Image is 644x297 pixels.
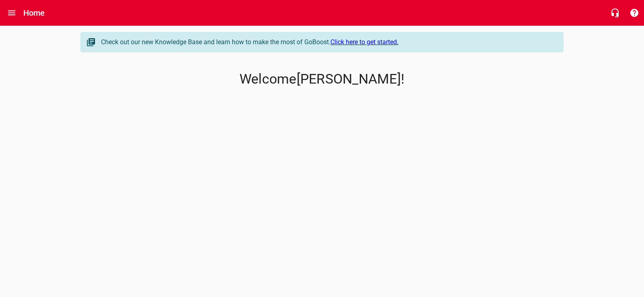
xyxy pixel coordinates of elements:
[605,3,625,23] button: Live Chat
[101,37,555,47] div: Check out our new Knowledge Base and learn how to make the most of GoBoost.
[2,3,21,23] button: Open drawer
[330,38,398,46] a: Click here to get started.
[23,6,45,19] h6: Home
[625,3,644,23] button: Support Portal
[80,71,563,87] p: Welcome [PERSON_NAME] !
